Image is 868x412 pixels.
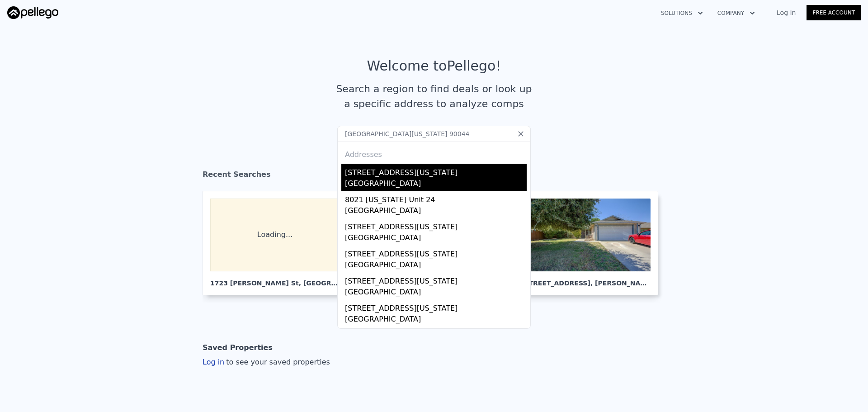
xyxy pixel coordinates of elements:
div: 1723 [PERSON_NAME] St , [GEOGRAPHIC_DATA] [210,271,340,288]
button: Solutions [654,5,710,21]
div: [GEOGRAPHIC_DATA] [345,232,527,245]
img: Pellego [7,6,58,19]
div: [STREET_ADDRESS][US_STATE] [345,164,527,178]
div: [STREET_ADDRESS][US_STATE] [345,272,527,287]
div: Log in [203,357,330,368]
div: [GEOGRAPHIC_DATA] [345,260,527,272]
div: [GEOGRAPHIC_DATA] [345,205,527,218]
div: [STREET_ADDRESS][US_STATE] [345,245,527,260]
div: [STREET_ADDRESS][US_STATE] [345,218,527,232]
a: Loading... 1723 [PERSON_NAME] St, [GEOGRAPHIC_DATA] [203,191,354,295]
div: [STREET_ADDRESS][US_STATE] [345,327,527,341]
div: [GEOGRAPHIC_DATA] [345,287,527,299]
a: Log In [766,8,807,17]
div: [STREET_ADDRESS] , [PERSON_NAME] [521,271,651,288]
div: Loading... [210,199,340,271]
a: Free Account [807,5,861,20]
button: Company [710,5,762,21]
div: Search a region to find deals or look up a specific address to analyze comps [333,81,535,111]
div: Saved Properties [203,339,273,357]
div: [STREET_ADDRESS][US_STATE] [345,299,527,314]
input: Search an address or region... [337,126,531,142]
div: Addresses [341,142,527,164]
div: Recent Searches [203,162,665,191]
div: [GEOGRAPHIC_DATA] [345,178,527,191]
span: to see your saved properties [224,358,330,366]
div: 8021 [US_STATE] Unit 24 [345,191,527,205]
div: Welcome to Pellego ! [367,58,501,74]
div: [GEOGRAPHIC_DATA] [345,314,527,327]
a: [STREET_ADDRESS], [PERSON_NAME] [514,191,665,295]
